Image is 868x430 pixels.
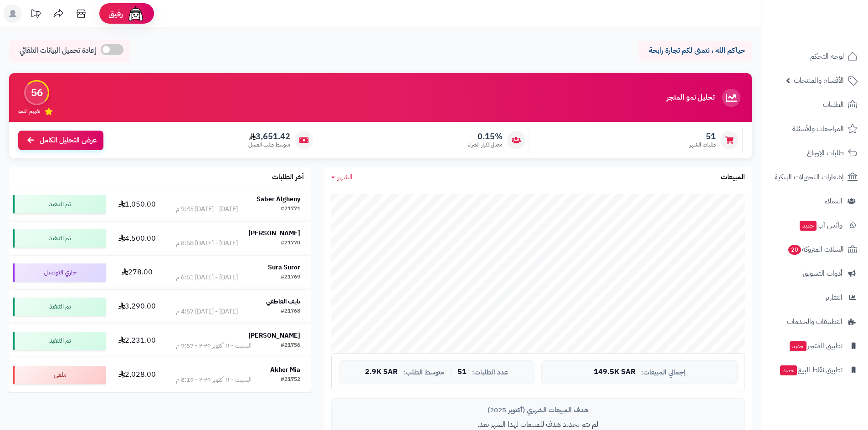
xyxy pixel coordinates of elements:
a: التطبيقات والخدمات [767,311,863,333]
span: 3,651.42 [248,132,290,142]
div: السبت - ١١ أكتوبر ٢٠٢٥ - 8:19 م [176,375,252,384]
div: #21770 [281,239,300,248]
strong: [PERSON_NAME] [248,331,300,340]
span: المراجعات والأسئلة [792,122,844,135]
span: وآتس آب [799,219,842,232]
a: السلات المتروكة20 [767,238,863,260]
span: 2.9K SAR [365,368,398,376]
span: العملاء [825,195,842,207]
span: طلبات الشهر [689,141,716,149]
span: معدل تكرار الشراء [468,141,503,149]
a: لوحة التحكم [767,46,863,67]
strong: Sura Suror [268,263,300,272]
span: إشعارات التحويلات البنكية [775,171,844,183]
span: عرض التحليل الكامل [40,135,97,146]
span: طلبات الإرجاع [807,147,844,159]
div: جاري التوصيل [13,263,106,282]
a: المراجعات والأسئلة [767,118,863,140]
span: 149.5K SAR [594,368,636,376]
span: تطبيق نقاط البيع [779,364,842,376]
td: 3,290.00 [109,290,165,324]
a: طلبات الإرجاع [767,142,863,164]
div: السبت - ١١ أكتوبر ٢٠٢٥ - 9:57 م [176,341,252,350]
span: تطبيق المتجر [789,339,842,352]
a: تطبيق المتجرجديد [767,335,863,357]
span: إجمالي المبيعات: [641,369,686,376]
div: #21771 [281,205,300,214]
a: إشعارات التحويلات البنكية [767,166,863,188]
a: الطلبات [767,94,863,116]
span: الأقسام والمنتجات [794,74,844,87]
strong: Saber Algheny [257,194,300,204]
p: لم يتم تحديد هدف للمبيعات لهذا الشهر بعد. [339,420,738,430]
span: متوسط طلب العميل [248,141,290,149]
a: تحديثات المنصة [24,5,47,25]
td: 2,028.00 [109,358,165,392]
span: | [450,369,452,375]
span: جديد [780,365,797,375]
strong: نايف العاطفي [266,297,300,306]
td: 1,050.00 [109,187,165,221]
div: #21769 [281,273,300,282]
div: تم التنفيذ [13,195,106,213]
span: التطبيقات والخدمات [787,315,842,328]
img: ai-face.png [127,5,145,23]
span: متوسط الطلب: [403,369,444,376]
a: تطبيق نقاط البيعجديد [767,359,863,381]
span: إعادة تحميل البيانات التلقائي [20,46,96,56]
span: جديد [790,341,806,351]
a: عرض التحليل الكامل [18,131,103,150]
div: [DATE] - [DATE] 4:57 م [176,307,238,316]
span: أدوات التسويق [803,267,842,280]
a: العملاء [767,190,863,212]
div: تم التنفيذ [13,298,106,316]
div: [DATE] - [DATE] 8:58 م [176,239,238,248]
td: 278.00 [109,256,165,289]
div: تم التنفيذ [13,229,106,248]
div: ملغي [13,366,106,384]
span: السلات المتروكة [787,243,844,256]
p: حياكم الله ، نتمنى لكم تجارة رابحة [645,46,745,56]
span: 0.15% [468,132,503,142]
strong: [PERSON_NAME] [248,228,300,238]
div: #21752 [281,375,300,384]
span: جديد [800,221,817,231]
span: رفيق [108,8,123,19]
h3: المبيعات [721,173,745,182]
img: logo-2.png [806,25,859,44]
span: الشهر [338,172,353,182]
div: هدف المبيعات الشهري (أكتوبر 2025) [339,405,738,415]
span: 20 [788,245,801,255]
div: [DATE] - [DATE] 9:45 م [176,205,238,214]
span: لوحة التحكم [810,50,844,63]
span: عدد الطلبات: [472,369,508,376]
div: تم التنفيذ [13,332,106,350]
strong: Akher Mia [270,365,300,374]
a: التقارير [767,287,863,309]
div: #21768 [281,307,300,316]
span: تقييم النمو [18,107,40,115]
span: 51 [457,368,467,376]
a: وآتس آبجديد [767,214,863,236]
a: الشهر [331,172,353,182]
td: 4,500.00 [109,222,165,255]
h3: تحليل نمو المتجر [667,94,714,102]
span: الطلبات [823,98,844,111]
a: أدوات التسويق [767,263,863,284]
span: التقارير [825,291,842,304]
div: [DATE] - [DATE] 6:51 م [176,273,238,282]
td: 2,231.00 [109,324,165,358]
span: 51 [689,132,716,142]
div: #21756 [281,341,300,350]
h3: آخر الطلبات [272,173,304,182]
